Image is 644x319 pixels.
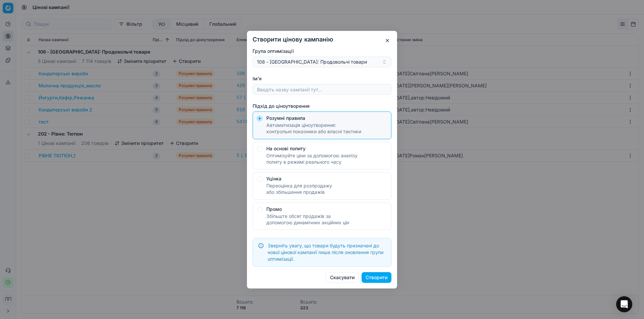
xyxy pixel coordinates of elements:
font: Промо [266,206,282,212]
button: Скасувати [326,272,359,283]
font: Збільште обсяг продажів за допомогою динамічних акційних цін [266,213,349,225]
font: 108 - [GEOGRAPHIC_DATA]: Продовольчі товари [257,59,367,65]
button: Створити [362,272,391,283]
button: Розумні правилаАвтоматизація ціноутворення: контрольні показники або власні тактики [257,116,262,121]
font: Розумні правила [266,115,305,121]
input: Введіть назву кампанії тут... [256,84,388,94]
font: Скасувати [330,274,355,280]
font: Зверніть увагу, що товари будуть призначені до нової цінової кампанії лише після оновлення групи ... [268,243,383,262]
font: Уцінка [266,176,281,181]
font: Створити цінову кампанію [253,36,333,43]
button: На основі попитуОптимізуйте ціни за допомогою аналізу попиту в режимі реального часу [257,146,262,151]
button: УцінкаПереоцінка для розпродажу або збільшення продажів [257,176,262,182]
font: Переоцінка для розпродажу або збільшення продажів [266,183,332,195]
button: ПромоЗбільште обсяг продажів за допомогою динамічних акційних цін [257,207,262,212]
font: Група оптимізації [253,48,294,54]
font: Ім'я [253,76,262,81]
font: Створити [366,274,387,280]
font: Підхід до ціноутворення [253,103,310,109]
font: Автоматизація ціноутворення: контрольні показники або власні тактики [266,122,361,134]
font: На основі попиту [266,145,306,151]
font: Оптимізуйте ціни за допомогою аналізу попиту в режимі реального часу [266,152,358,164]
